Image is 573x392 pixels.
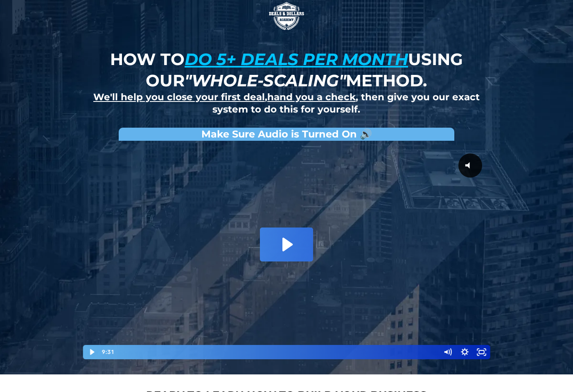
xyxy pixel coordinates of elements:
u: do 5+ deals per month [185,49,408,69]
strong: Make Sure Audio is Turned On 🔊 [201,128,372,140]
em: "whole-scaling" [185,70,346,90]
strong: How to using our method. [110,49,463,90]
strong: , , then give you our exact system to do this for yourself. [93,91,480,115]
u: hand you a check [267,91,356,103]
u: We'll help you close your first deal [93,91,265,103]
